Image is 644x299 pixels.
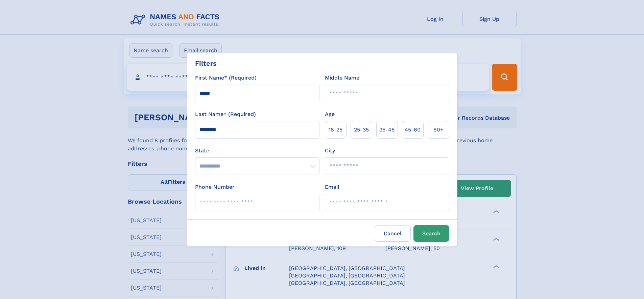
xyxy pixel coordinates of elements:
span: 45‑60 [405,126,421,134]
label: Age [325,110,335,118]
span: 60+ [433,126,444,134]
label: Last Name* (Required) [195,110,256,118]
span: 35‑45 [379,126,395,134]
label: Email [325,183,339,191]
button: Search [413,225,449,242]
label: Phone Number [195,183,235,191]
label: First Name* (Required) [195,74,257,82]
label: Cancel [375,225,411,242]
label: City [325,147,335,155]
div: Filters [195,58,217,68]
span: 18‑25 [329,126,342,134]
label: State [195,147,319,155]
label: Middle Name [325,74,359,82]
span: 25‑35 [354,126,369,134]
